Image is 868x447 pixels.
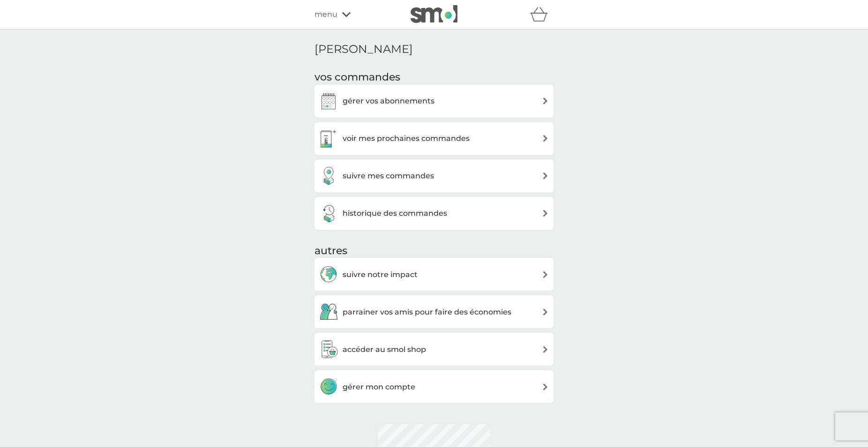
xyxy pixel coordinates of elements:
h3: gérer vos abonnements [343,95,434,107]
img: smol [411,5,457,23]
div: panier [530,5,554,24]
img: flèche à droite [542,308,549,315]
h3: gérer mon compte [343,381,415,393]
img: flèche à droite [542,97,549,104]
img: flèche à droite [542,210,549,217]
h3: accéder au smol shop [343,344,426,356]
h3: historique des commandes [343,207,447,220]
h3: parrainer vos amis pour faire des économies [343,306,511,318]
h3: suivre notre impact [343,269,418,281]
h2: [PERSON_NAME] [314,43,554,56]
h3: voir mes prochaines commandes [343,132,470,145]
img: flèche à droite [542,346,549,353]
img: flèche à droite [542,135,549,142]
h3: autres [314,244,554,258]
h3: vos commandes [314,70,554,85]
span: menu [314,8,337,21]
img: flèche à droite [542,172,549,179]
img: flèche à droite [542,271,549,278]
img: flèche à droite [542,383,549,390]
h3: suivre mes commandes [343,170,434,182]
